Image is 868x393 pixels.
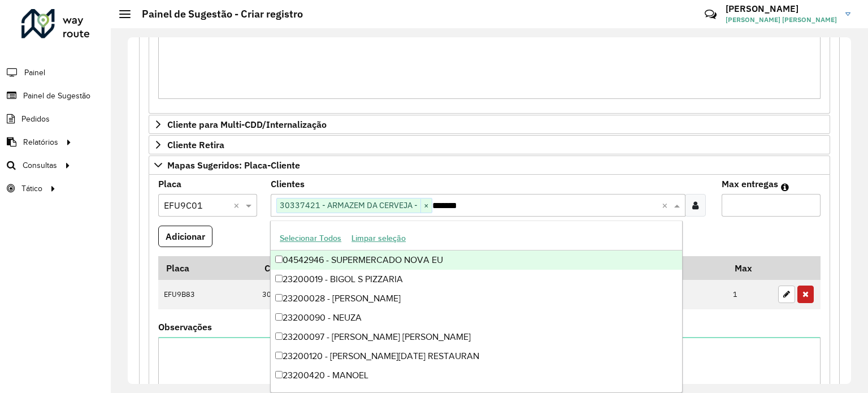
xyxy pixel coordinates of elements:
[167,161,300,170] span: Mapas Sugeridos: Placa-Cliente
[158,226,212,247] button: Adicionar
[722,177,778,191] label: Max entregas
[420,199,432,213] span: ×
[727,256,772,280] th: Max
[781,183,789,192] em: Máximo de clientes que serão colocados na mesma rota com os clientes informados
[275,230,346,247] button: Selecionar Todos
[24,67,45,79] span: Painel
[271,289,682,308] div: 23200028 - [PERSON_NAME]
[277,198,420,212] span: 30337421 - ARMAZEM DA CERVEJA -
[257,280,515,309] td: 30337421
[23,159,57,171] span: Consultas
[23,136,58,148] span: Relatórios
[346,230,411,247] button: Limpar seleção
[158,320,212,334] label: Observações
[662,198,671,212] span: Clear all
[271,308,682,327] div: 23200090 - NEUZA
[271,347,682,366] div: 23200120 - [PERSON_NAME][DATE] RESTAURAN
[270,221,683,393] ng-dropdown-panel: Options list
[271,177,305,191] label: Clientes
[726,3,837,14] h3: [PERSON_NAME]
[271,327,682,347] div: 23200097 - [PERSON_NAME] [PERSON_NAME]
[149,115,830,134] a: Cliente para Multi-CDD/Internalização
[149,156,830,175] a: Mapas Sugeridos: Placa-Cliente
[727,280,772,309] td: 1
[271,251,682,270] div: 04542946 - SUPERMERCADO NOVA EU
[271,366,682,385] div: 23200420 - MANOEL
[21,113,50,125] span: Pedidos
[257,256,515,280] th: Código Cliente
[167,120,327,129] span: Cliente para Multi-CDD/Internalização
[698,2,723,27] a: Contato Rápido
[233,198,243,212] span: Clear all
[726,15,837,25] span: [PERSON_NAME] [PERSON_NAME]
[158,256,257,280] th: Placa
[23,90,90,102] span: Painel de Sugestão
[131,8,303,20] h2: Painel de Sugestão - Criar registro
[167,140,224,149] span: Cliente Retira
[21,183,42,195] span: Tático
[271,270,682,289] div: 23200019 - BIGOL S PIZZARIA
[158,177,181,191] label: Placa
[158,280,257,309] td: EFU9B83
[149,135,830,154] a: Cliente Retira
